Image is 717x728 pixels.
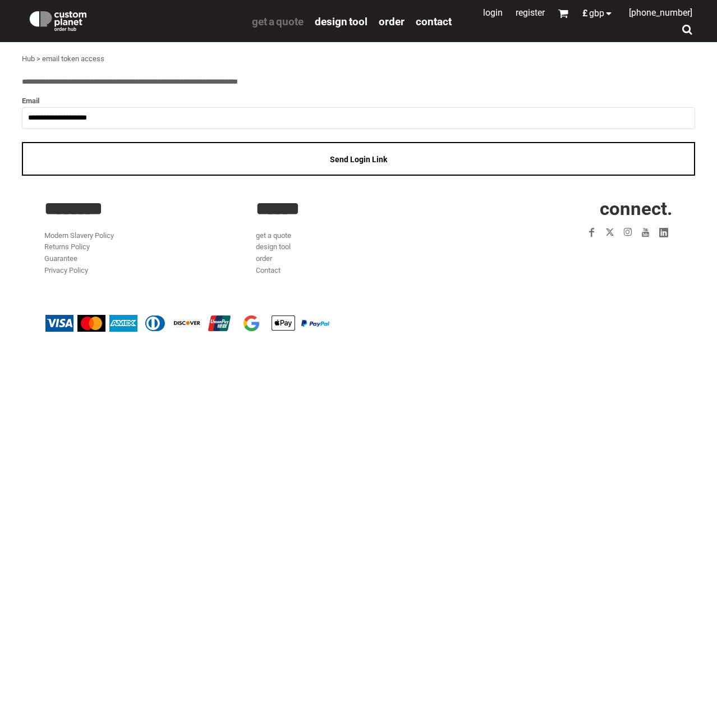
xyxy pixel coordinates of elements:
[44,231,114,240] a: Modern Slavery Policy
[44,242,90,251] a: Returns Policy
[582,9,589,18] span: £
[173,315,201,332] img: Discover
[77,315,105,332] img: Mastercard
[22,3,246,36] a: Custom Planet
[252,15,304,28] a: get a quote
[379,15,405,28] a: order
[269,315,297,332] img: Apple Pay
[416,15,452,28] span: Contact
[27,8,89,31] img: Custom Planet
[109,315,137,332] img: American Express
[589,9,604,18] span: GBP
[483,7,503,18] a: Login
[518,248,673,262] iframe: Customer reviews powered by Trustpilot
[629,7,692,18] span: [PHONE_NUMBER]
[22,54,35,63] a: Hub
[301,320,329,327] img: PayPal
[141,315,169,332] img: Diners Club
[44,266,88,274] a: Privacy Policy
[42,53,104,65] div: email token access
[256,266,281,274] a: Contact
[205,315,233,332] img: China UnionPay
[252,15,304,28] span: get a quote
[416,15,452,28] a: Contact
[315,15,367,28] a: design tool
[315,15,367,28] span: design tool
[256,231,291,240] a: get a quote
[22,94,695,107] label: Email
[256,242,291,251] a: design tool
[330,155,387,164] span: Send Login Link
[45,315,73,332] img: Visa
[237,315,265,332] img: Google Pay
[468,199,673,218] h2: CONNECT.
[36,53,40,65] div: >
[379,15,405,28] span: order
[516,7,545,18] a: Register
[256,254,272,263] a: order
[44,254,77,263] a: Guarantee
